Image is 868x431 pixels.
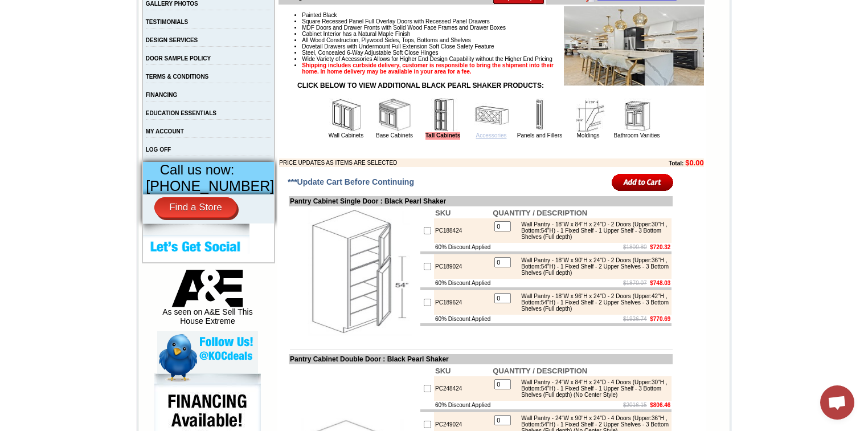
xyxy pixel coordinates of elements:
a: TERMS & CONDITIONS [146,74,209,80]
a: DOOR SAMPLE POLICY [146,55,211,62]
td: PC189024 [434,254,492,279]
span: Square Recessed Panel Full Overlay Doors with Recessed Panel Drawers [302,18,490,25]
a: LOG OFF [146,147,171,153]
td: PC189624 [434,290,492,315]
a: Panels and Fillers [517,132,562,139]
img: Product Image [564,6,704,86]
img: Pantry Cabinet Single Door [290,208,418,336]
span: [PHONE_NUMBER] [146,178,274,194]
img: spacer.gif [189,32,190,32]
span: Cabinet Interior has a Natural Maple Finish [302,31,410,37]
td: Altmann Yellow Walnut [62,52,91,64]
b: $806.46 [650,402,670,408]
s: $1800.80 [623,244,647,250]
td: Belton Blue Shaker [190,52,219,64]
strong: CLICK BELOW TO VIEW ADDITIONAL BLACK PEARL SHAKER PRODUCTS: [297,82,544,90]
span: MDF Doors and Drawer Fronts with Solid Wood Face Frames and Drawer Boxes [302,25,506,31]
b: SKU [435,367,451,375]
img: Base Cabinets [378,98,412,132]
div: Wall Pantry - 18"W x 96"H x 24"D - 2 Doors (Upper:42"H , Bottom:54"H) - 1 Fixed Shelf - 2 Upper S... [515,293,669,312]
span: Call us now: [160,162,235,177]
td: PRICE UPDATES AS ITEMS ARE SELECTED [279,158,606,167]
span: Painted Black [302,12,337,18]
img: pdf.png [2,3,11,12]
img: Bathroom Vanities [620,98,654,132]
b: Price Sheet View in PDF Format [13,5,92,11]
img: Tall Cabinets [426,98,460,132]
s: $2016.15 [623,402,647,408]
b: SKU [435,209,451,217]
span: All Wood Construction, Plywood Sides, Tops, Bottoms and Shelves [302,37,470,43]
b: $0.00 [685,158,704,167]
td: 60% Discount Applied [434,243,492,251]
td: Pantry Cabinet Double Door : Black Pearl Shaker [289,354,673,364]
b: QUANTITY / DESCRIPTION [493,209,587,217]
td: [PERSON_NAME] White Shaker [92,52,127,64]
a: FINANCING [146,92,178,98]
img: spacer.gif [29,32,31,32]
a: Wall Cabinets [329,132,363,139]
span: Steel, Concealed 6-Way Adjustable Soft Close Hinges [302,50,438,56]
strong: Shipping includes curbside delivery, customer is responsible to bring the shipment into their hom... [302,62,554,75]
td: PC188424 [434,218,492,243]
a: Find a Store [154,197,237,218]
td: Baycreek Gray [129,52,158,63]
td: Bellmonte Maple [159,52,189,63]
img: Moldings [571,98,605,132]
a: EDUCATION ESSENTIALS [146,110,216,116]
img: spacer.gif [158,32,159,32]
a: Moldings [576,132,599,139]
a: Tall Cabinets [425,132,461,140]
div: Wall Pantry - 24"W x 84"H x 24"D - 4 Doors (Upper:30"H , Bottom:54"H) - 1 Fixed Shelf - 1 Upper S... [515,379,669,398]
b: $720.32 [650,244,670,250]
td: 60% Discount Applied [434,315,492,323]
a: MY ACCOUNT [146,128,184,135]
span: Dovetail Drawers with Undermount Full Extension Soft Close Safety Feature [302,43,494,50]
img: spacer.gif [91,32,92,32]
a: Accessories [476,132,507,139]
td: 60% Discount Applied [434,401,492,409]
input: Add to Cart [612,173,674,192]
s: $1870.07 [623,280,647,286]
a: GALLERY PHOTOS [146,1,198,7]
td: Pantry Cabinet Single Door : Black Pearl Shaker [289,196,673,206]
td: Alabaster Shaker [31,52,60,63]
div: Wall Pantry - 18"W x 84"H x 24"D - 2 Doors (Upper:30"H , Bottom:54"H) - 1 Fixed Shelf - 1 Upper S... [515,221,669,240]
a: TESTIMONIALS [146,19,188,25]
a: DESIGN SERVICES [146,37,198,43]
div: As seen on A&E Sell This House Extreme [157,270,258,331]
span: Wide Variety of Accessories Allows for Higher End Design Capability without the Higher End Pricing [302,56,552,62]
img: spacer.gif [60,32,62,32]
s: $1926.74 [623,316,647,322]
td: 60% Discount Applied [434,279,492,287]
b: Total: [669,160,683,166]
img: Accessories [474,98,509,132]
td: PC248424 [434,376,492,401]
b: $748.03 [650,280,670,286]
b: QUANTITY / DESCRIPTION [493,367,587,375]
a: Open chat [820,385,854,420]
img: Panels and Fillers [523,98,557,132]
img: spacer.gif [127,32,129,32]
a: Base Cabinets [376,132,413,139]
img: Wall Cabinets [329,98,363,132]
span: ***Update Cart Before Continuing [288,177,414,186]
a: Bathroom Vanities [614,132,660,139]
b: $770.69 [650,316,670,322]
div: Wall Pantry - 18"W x 90"H x 24"D - 2 Doors (Upper:36"H , Bottom:54"H) - 1 Fixed Shelf - 2 Upper S... [515,257,669,276]
a: Price Sheet View in PDF Format [13,2,92,11]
